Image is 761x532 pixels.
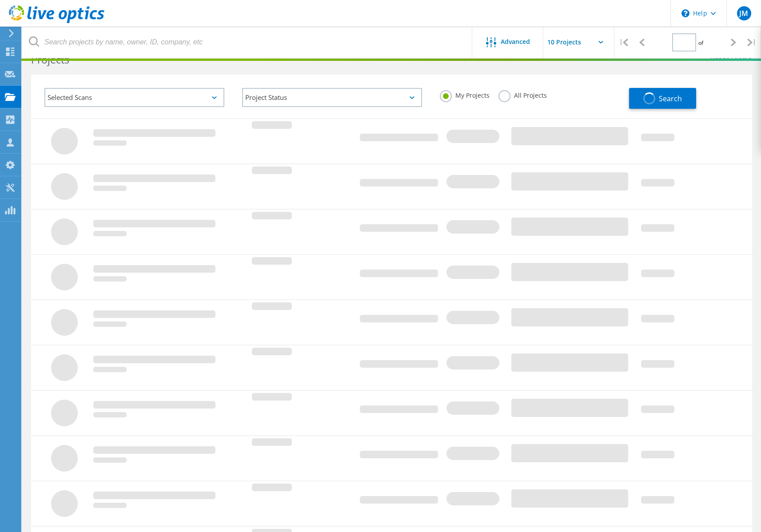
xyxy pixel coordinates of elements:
svg: \n [681,9,689,17]
span: of [698,39,703,47]
span: JM [739,10,748,17]
div: | [614,27,633,58]
label: All Projects [498,90,547,99]
span: Search [659,94,682,103]
button: Search [629,88,696,109]
div: | [743,27,761,58]
a: Live Optics Dashboard [9,19,104,25]
input: Search projects by name, owner, ID, company, etc [22,27,473,58]
div: Project Status [242,88,422,107]
label: My Projects [440,90,490,99]
span: Advanced [501,39,530,45]
div: Selected Scans [44,88,224,107]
